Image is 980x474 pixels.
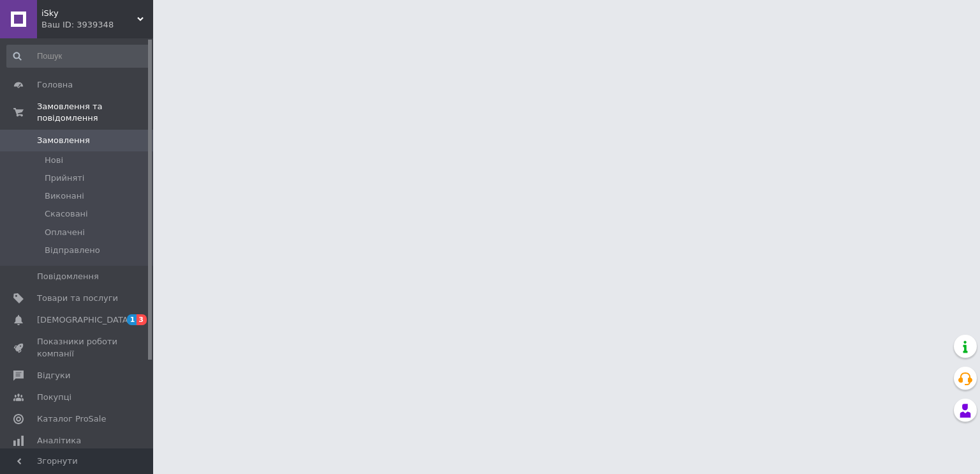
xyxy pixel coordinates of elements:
[37,413,106,425] span: Каталог ProSale
[37,314,131,326] span: [DEMOGRAPHIC_DATA]
[37,336,118,359] span: Показники роботи компанії
[45,190,84,202] span: Виконані
[37,135,90,146] span: Замовлення
[37,370,70,381] span: Відгуки
[45,227,85,238] span: Оплачені
[41,8,137,19] span: iSky
[45,172,84,184] span: Прийняті
[6,45,151,68] input: Пошук
[41,19,153,31] div: Ваш ID: 3939348
[37,435,81,447] span: Аналітика
[45,245,100,256] span: Відправлено
[45,155,63,166] span: Нові
[37,101,153,124] span: Замовлення та повідомлення
[127,314,137,325] span: 1
[37,293,118,304] span: Товари та послуги
[137,314,147,325] span: 3
[37,392,71,403] span: Покупці
[37,79,73,91] span: Головна
[45,208,88,220] span: Скасовані
[37,271,99,282] span: Повідомлення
